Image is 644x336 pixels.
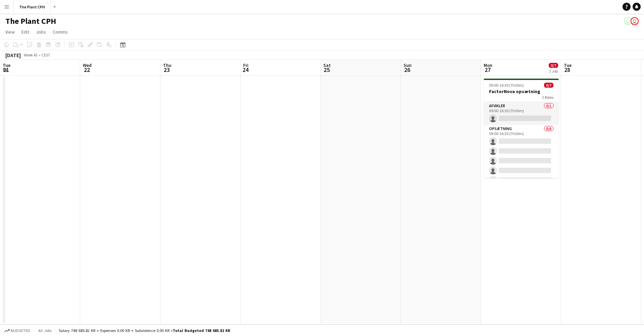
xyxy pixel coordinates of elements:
[2,66,10,74] span: 21
[549,63,558,68] span: 0/7
[21,29,29,35] span: Edit
[173,328,230,333] span: Total Budgeted 748 685.82 KR
[82,66,92,74] span: 22
[322,66,331,74] span: 25
[14,0,51,13] button: The Plant CPH
[484,102,559,125] app-card-role: Afvikler0/109:00-16:30 (7h30m)
[483,66,492,74] span: 27
[3,62,10,68] span: Tue
[22,52,39,57] span: Week 43
[542,95,553,100] span: 2 Roles
[489,83,524,88] span: 09:00-16:30 (7h30m)
[564,62,572,68] span: Tue
[402,66,412,74] span: 26
[33,28,49,36] a: Jobs
[323,62,331,68] span: Sat
[484,62,492,68] span: Mon
[3,28,17,36] a: View
[631,17,639,25] app-user-avatar: Peter Poulsen
[242,66,249,74] span: 24
[36,29,46,35] span: Jobs
[163,62,171,68] span: Thu
[83,62,92,68] span: Wed
[3,327,31,334] button: Budgeted
[37,328,53,333] span: All jobs
[549,69,558,74] div: 1 Job
[11,328,30,333] span: Budgeted
[563,66,572,74] span: 28
[544,83,553,88] span: 0/7
[5,52,21,58] div: [DATE]
[624,17,632,25] app-user-avatar: Magnus Pedersen
[484,79,559,178] app-job-card: 09:00-16:30 (7h30m)0/7FactorNova opsætning2 RolesAfvikler0/109:00-16:30 (7h30m) Opsætning0/609:00...
[484,125,559,197] app-card-role: Opsætning0/609:00-16:30 (7h30m)
[162,66,171,74] span: 23
[5,29,15,35] span: View
[50,28,70,36] a: Comms
[484,88,559,94] h3: FactorNova opsætning
[59,328,230,333] div: Salary 748 685.82 KR + Expenses 0.00 KR + Subsistence 0.00 KR =
[5,16,56,26] h1: The Plant CPH
[42,52,50,57] div: CEST
[19,28,32,36] a: Edit
[243,62,249,68] span: Fri
[53,29,68,35] span: Comms
[404,62,412,68] span: Sun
